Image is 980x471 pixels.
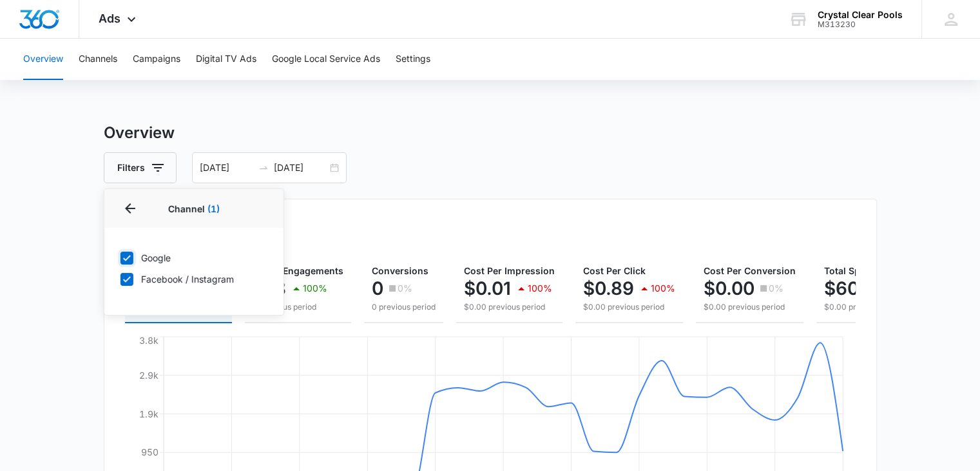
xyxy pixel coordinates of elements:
span: Ads [99,12,120,25]
p: 0 [372,278,383,299]
p: Channel [120,202,268,215]
h3: Overview [104,121,877,145]
tspan: 2.9k [139,370,159,381]
button: Settings [396,39,430,80]
span: Clicks/Engagements [253,265,343,276]
span: Cost Per Conversion [704,265,796,276]
label: Google [120,251,268,265]
tspan: 950 [141,446,159,457]
p: $0.00 previous period [583,301,675,313]
tspan: 3.8k [139,334,159,345]
span: (1) [207,203,220,214]
p: 100% [528,284,552,293]
div: account id [818,20,903,29]
p: 0% [398,284,412,293]
p: 100% [303,284,327,293]
button: Back [120,198,140,219]
p: 0 previous period [253,301,343,313]
span: Total Spend [824,265,877,276]
span: swap-right [258,163,269,173]
button: Campaigns [133,39,180,80]
p: 0 previous period [372,301,436,313]
button: Filters [104,152,177,183]
p: $0.00 [704,278,754,299]
p: $605.66 [824,278,898,299]
input: Start date [200,161,253,175]
span: Cost Per Click [583,265,646,276]
p: $0.00 previous period [824,301,939,313]
tspan: 1.9k [139,408,159,419]
button: Google Local Service Ads [272,39,380,80]
span: Conversions [372,265,428,276]
p: $0.89 [583,278,634,299]
span: to [258,163,269,173]
p: 0% [769,284,783,293]
button: Overview [23,39,63,80]
p: 100% [651,284,675,293]
input: End date [274,161,327,175]
p: $0.00 previous period [704,301,796,313]
button: Channels [79,39,117,80]
button: Digital TV Ads [196,39,256,80]
p: $0.01 [464,278,511,299]
span: Cost Per Impression [464,265,555,276]
label: Facebook / Instagram [120,272,268,286]
div: account name [818,10,903,20]
p: $0.00 previous period [464,301,555,313]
